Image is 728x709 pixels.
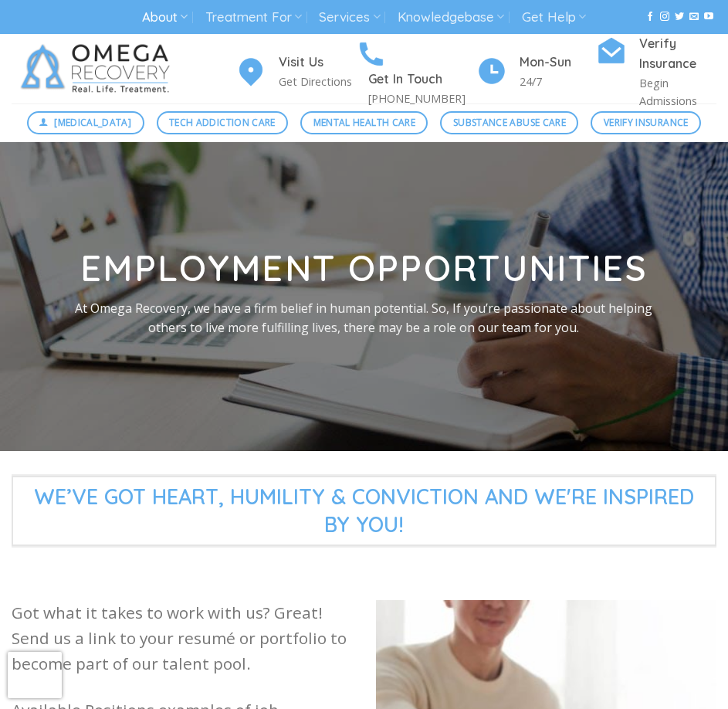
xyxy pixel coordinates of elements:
[313,115,415,130] span: Mental Health Care
[235,53,356,90] a: Visit Us Get Directions
[169,115,276,130] span: Tech Addiction Care
[675,12,684,22] a: Follow on Twitter
[142,3,188,32] a: About
[12,600,353,677] p: Got what it takes to work with us? Great! Send us a link to your resumé or portfolio to become pa...
[73,298,655,338] p: At Omega Recovery, we have a firm belief in human potential. So, If you’re passionate about helpi...
[520,73,597,90] p: 24/7
[639,34,716,74] h4: Verify Insurance
[157,111,289,134] a: Tech Addiction Care
[205,3,302,32] a: Treatment For
[279,53,356,73] h4: Visit Us
[639,74,716,110] p: Begin Admissions
[591,111,701,134] a: Verify Insurance
[398,3,504,32] a: Knowledgebase
[453,115,566,130] span: Substance Abuse Care
[54,115,131,130] span: [MEDICAL_DATA]
[368,70,476,90] h4: Get In Touch
[80,246,648,290] strong: Employment opportunities
[12,476,716,546] span: We’ve Got Heart, Humility & Conviction and We're Inspired by You!
[279,73,356,90] p: Get Directions
[300,111,428,134] a: Mental Health Care
[596,34,716,110] a: Verify Insurance Begin Admissions
[520,53,597,73] h4: Mon-Sun
[319,3,380,32] a: Services
[645,12,655,22] a: Follow on Facebook
[440,111,578,134] a: Substance Abuse Care
[604,115,689,130] span: Verify Insurance
[689,12,699,22] a: Send us an email
[12,34,185,103] img: Omega Recovery
[356,36,476,107] a: Get In Touch [PHONE_NUMBER]
[660,12,669,22] a: Follow on Instagram
[704,12,713,22] a: Follow on YouTube
[522,3,586,32] a: Get Help
[368,90,476,107] p: [PHONE_NUMBER]
[27,111,144,134] a: [MEDICAL_DATA]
